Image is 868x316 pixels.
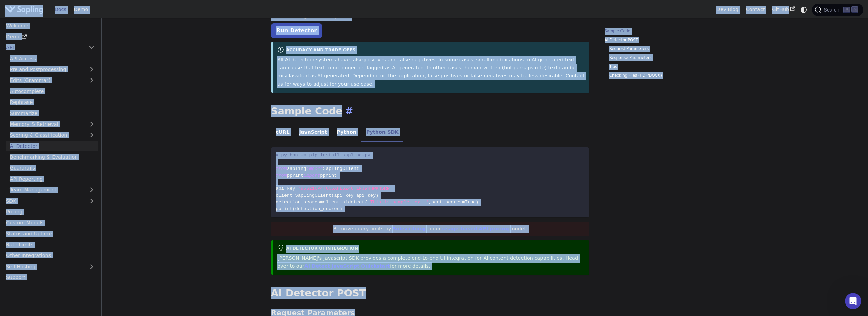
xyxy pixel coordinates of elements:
kbd: K [851,6,858,13]
span: client [323,200,340,205]
a: Guardrails [6,163,98,173]
a: SDK [2,196,85,206]
li: Python [332,123,361,142]
a: usage-based API pricing [442,226,509,231]
span: api_key [276,186,295,191]
a: Sample Code [605,28,696,35]
a: Pre and Postprocessing [6,65,98,74]
a: Self-Hosting [2,262,98,271]
a: Support [2,273,98,283]
span: client [276,193,292,198]
a: Direct link to Sample Code [342,105,353,117]
li: JavaScript [294,123,332,142]
a: Demo [70,4,92,15]
span: from [276,173,287,178]
h2: AI Detector POST [271,287,590,299]
span: # python -m pip install sapling-py [276,153,370,158]
a: Rephrase [6,97,98,107]
iframe: Intercom live chat [845,293,861,309]
a: Edits (Grammar) [6,75,98,85]
p: All AI detection systems have false positives and false negatives. In some cases, small modificat... [277,56,585,88]
span: = [295,186,298,191]
a: Run Detector [271,23,322,38]
a: Autocomplete [6,86,98,96]
a: Status and Uptime [2,229,98,239]
span: '96S216P4TOC6XHLGZ46T1FJWHHWK4SRP' [298,186,393,191]
span: detection_scores [276,200,320,205]
a: Other Integrations [2,251,98,261]
a: API [2,43,85,52]
span: ( [331,193,334,198]
a: Welcome [2,21,98,30]
span: ) [476,200,478,205]
span: import [306,166,323,171]
span: SaplingClient [323,166,359,171]
span: sapling [287,166,306,171]
span: . [340,200,342,205]
span: = [320,200,323,205]
a: Scoring & Classification [6,130,98,140]
a: Memory & Retrieval [6,119,98,129]
a: Request Parameters [609,46,694,52]
a: AI Detect JavaScript Quickstart [304,263,390,269]
img: Sapling.ai [5,5,43,15]
span: ( [364,200,367,205]
a: AI Detector POST [605,37,696,43]
button: Collapse sidebar category 'API' [85,43,98,52]
span: ) [340,206,342,211]
a: Dev Blog [713,4,742,15]
span: import [303,173,320,178]
div: Remove query limits by to our model. [271,222,590,236]
span: , [429,200,431,205]
a: GitHub [768,4,798,15]
span: api_key [356,193,376,198]
a: AI Detector [6,141,98,151]
span: True [465,200,476,205]
a: Tips [609,64,694,70]
span: ) [376,193,378,198]
a: Contact [742,4,769,15]
li: cURL [271,123,294,142]
p: [PERSON_NAME]'s Javascript SDK provides a complete end-to-end UI integration for AI content detec... [277,254,585,271]
a: Benchmarking & Evaluation [6,152,98,162]
a: Sapling.ai [5,5,46,15]
a: Docs [51,4,70,15]
span: from [276,166,287,171]
a: Subscribing [392,226,425,231]
span: ( [292,206,295,211]
span: pprint [287,173,303,178]
h2: Sample Code [271,105,590,117]
a: Custom Models [2,218,98,228]
a: API Access [6,53,98,63]
div: Accuracy and Trade-offs [277,46,585,54]
span: = [354,193,356,198]
a: Team Management [6,185,98,195]
a: Response Parameters [609,54,694,61]
span: SaplingClient [295,193,332,198]
a: API Reporting [6,174,98,184]
li: Python SDK [361,123,403,142]
div: AI Detector UI integration [277,245,585,253]
a: Checking Files (PDF/DOCX) [609,72,694,79]
a: Pricing [2,207,98,217]
span: pprint [276,206,292,211]
span: detection_scores [295,206,340,211]
a: Summarize [6,108,98,118]
a: Rate Limits [2,240,98,250]
span: pprint [320,173,337,178]
span: = [462,200,465,205]
span: aidetect [342,200,365,205]
span: = [292,193,295,198]
span: api_key [334,193,353,198]
button: Search (Command+K) [812,4,863,16]
span: sent_scores [431,200,462,205]
button: Switch between dark and light mode (currently system mode) [799,5,809,15]
button: Expand sidebar category 'SDK' [85,196,98,206]
a: Demo [2,32,98,42]
kbd: ⌘ [843,7,850,13]
span: Search [822,7,843,13]
span: 'This is sample text.' [368,200,429,205]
